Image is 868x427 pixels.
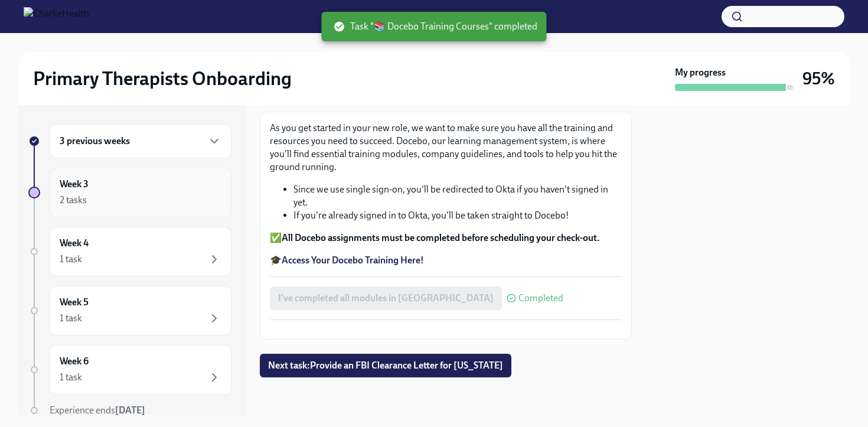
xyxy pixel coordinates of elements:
[268,360,503,371] span: Next task : Provide an FBI Clearance Letter for [US_STATE]
[60,312,82,325] div: 1 task
[28,345,231,395] a: Week 61 task
[60,194,87,207] div: 2 tasks
[334,20,537,33] span: Task "📚 Docebo Training Courses" completed
[60,355,89,368] h6: Week 6
[293,183,622,209] li: Since we use single sign-on, you'll be redirected to Okta if you haven't signed in yet.
[260,354,511,377] button: Next task:Provide an FBI Clearance Letter for [US_STATE]
[28,286,231,335] a: Week 51 task
[33,67,292,90] h2: Primary Therapists Onboarding
[675,66,726,79] strong: My progress
[60,371,82,384] div: 1 task
[270,254,622,267] p: 🎓
[115,405,145,416] strong: [DATE]
[28,227,231,276] a: Week 41 task
[282,232,600,243] strong: All Docebo assignments must be completed before scheduling your check-out.
[293,209,622,222] li: If you're already signed in to Okta, you'll be taken straight to Docebo!
[518,294,563,303] span: Completed
[802,68,835,89] h3: 95%
[50,124,231,158] div: 3 previous weeks
[28,168,231,217] a: Week 32 tasks
[60,253,82,266] div: 1 task
[24,7,89,26] img: CharlieHealth
[60,237,89,250] h6: Week 4
[60,296,89,309] h6: Week 5
[282,255,424,266] a: Access Your Docebo Training Here!
[270,232,622,245] p: ✅
[60,135,130,148] h6: 3 previous weeks
[50,405,145,416] span: Experience ends
[270,122,622,174] p: As you get started in your new role, we want to make sure you have all the training and resources...
[60,178,89,191] h6: Week 3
